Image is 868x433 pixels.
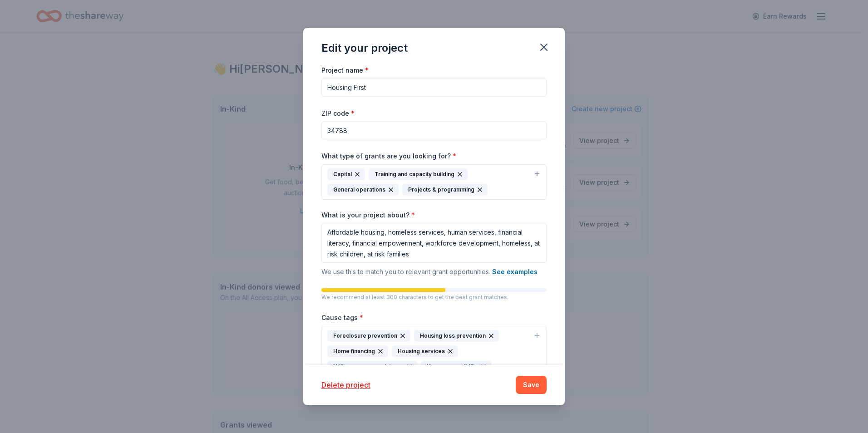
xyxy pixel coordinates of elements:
div: Training and capacity building [369,168,468,180]
div: Home financing [327,345,388,357]
input: After school program [321,79,547,97]
div: Housing services [392,345,458,357]
div: Foreclosure prevention [327,330,410,342]
textarea: Affordable housing, homeless services, human services, financial literacy, financial empowerment,... [321,223,547,263]
label: Cause tags [321,313,363,322]
div: General operations [327,184,399,196]
div: Housing loss prevention [414,330,499,342]
button: See examples [492,266,538,277]
div: Utility expense assistance [327,361,417,373]
div: Capital [327,168,365,180]
span: We use this to match you to relevant grant opportunities. [321,268,538,276]
input: 12345 (U.S. only) [321,121,547,139]
button: Delete project [321,379,370,390]
label: Project name [321,66,369,75]
button: CapitalTraining and capacity buildingGeneral operationsProjects & programming [321,164,547,200]
label: What is your project about? [321,211,415,220]
div: Projects & programming [402,184,488,196]
button: Save [516,376,547,394]
label: What type of grants are you looking for? [321,152,456,161]
p: We recommend at least 300 characters to get the best grant matches. [321,294,547,301]
div: Home accessibility [421,361,491,373]
div: Edit your project [321,41,408,55]
label: ZIP code [321,109,355,118]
